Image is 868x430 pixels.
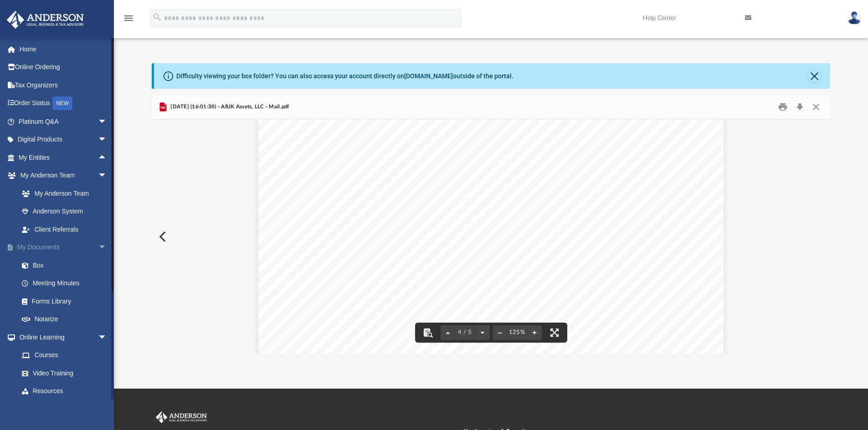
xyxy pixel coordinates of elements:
a: Box [13,256,116,274]
button: 4 / 5 [455,323,475,343]
a: Resources [13,382,116,400]
button: Download [791,100,808,114]
span: arrow_drop_down [98,112,116,131]
div: NEW [52,96,72,110]
a: My Documentsarrow_drop_down [6,238,121,257]
a: Platinum Q&Aarrow_drop_down [6,112,121,131]
div: Document Viewer [152,119,831,354]
button: Toggle findbar [418,323,438,343]
a: My Entitiesarrow_drop_up [6,148,121,167]
button: Close [808,100,824,114]
a: Forms Library [13,292,116,310]
button: Previous File [152,224,172,249]
a: Video Training [13,364,112,382]
div: File preview [152,119,831,354]
i: search [152,12,162,22]
a: Online Ordering [6,58,121,76]
button: Zoom out [493,323,507,343]
a: Meeting Minutes [13,274,121,293]
button: Close [808,70,821,82]
a: Anderson System [13,202,116,221]
a: [DOMAIN_NAME] [404,72,453,80]
div: Current zoom level [507,329,527,335]
span: [DATE] (16:01:30) - ARJK Assets, LLC - Mail.pdf [169,103,289,111]
a: My Anderson Teamarrow_drop_down [6,167,116,185]
i: menu [123,13,134,24]
a: Notarize [13,310,121,329]
button: Print [774,100,792,114]
span: arrow_drop_down [98,328,116,347]
a: Online Learningarrow_drop_down [6,328,116,346]
button: Zoom in [527,323,542,343]
div: Difficulty viewing your box folder? You can also access your account directly on outside of the p... [176,71,514,81]
a: Home [6,40,121,58]
button: Previous page [441,323,455,343]
button: Enter fullscreen [544,323,565,343]
img: User Pic [847,11,861,25]
button: Next page [475,323,490,343]
img: Anderson Advisors Platinum Portal [154,411,209,423]
img: Anderson Advisors Platinum Portal [4,11,87,29]
a: menu [123,17,134,24]
a: My Anderson Team [13,184,112,202]
span: arrow_drop_up [98,148,116,167]
span: 4 / 5 [455,329,475,335]
span: arrow_drop_down [98,131,116,149]
a: Client Referrals [13,220,116,238]
div: Preview [152,95,831,354]
span: arrow_drop_down [98,238,116,257]
a: Courses [13,346,116,364]
a: Digital Productsarrow_drop_down [6,131,121,149]
a: Order StatusNEW [6,94,121,113]
a: Tax Organizers [6,76,121,94]
span: arrow_drop_down [98,167,116,185]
